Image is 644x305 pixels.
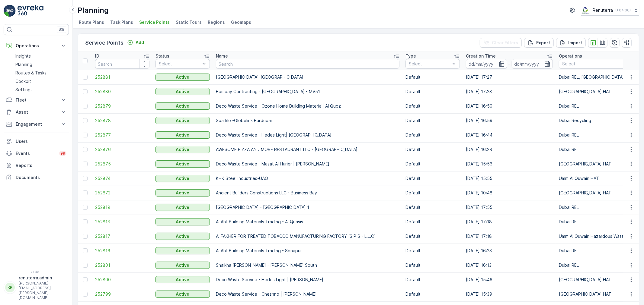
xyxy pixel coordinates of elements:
[402,272,463,287] td: Default
[95,161,149,167] a: 252875
[176,291,190,297] p: Active
[463,272,556,287] td: [DATE] 15:46
[15,61,32,68] p: Planning
[95,277,149,283] a: 252800
[83,133,88,137] div: Toggle Row Selected
[402,70,463,84] td: Default
[155,88,210,95] button: Active
[176,132,190,138] p: Active
[176,190,190,196] p: Active
[83,162,88,166] div: Toggle Row Selected
[83,75,88,80] div: Toggle Row Selected
[216,59,399,69] input: Search
[83,190,88,195] div: Toggle Row Selected
[125,39,146,46] button: Add
[492,40,518,46] p: Clear Filters
[213,84,402,99] td: Bombay Contracting - [GEOGRAPHIC_DATA] - MV51
[402,171,463,186] td: Default
[19,281,64,300] p: [PERSON_NAME][EMAIL_ADDRESS][PERSON_NAME][DOMAIN_NAME]
[4,135,69,147] a: Users
[213,200,402,215] td: [GEOGRAPHIC_DATA] - [GEOGRAPHIC_DATA] 1
[176,118,190,124] p: Active
[402,186,463,200] td: Default
[155,276,210,283] button: Active
[15,53,31,59] p: Insights
[231,19,251,25] span: Geomaps
[13,86,69,94] a: Settings
[95,175,149,181] a: 252874
[95,219,149,225] a: 252818
[18,5,43,17] img: logo_light-DOdMpM7g.png
[409,61,450,67] p: Select
[176,204,190,210] p: Active
[19,275,64,281] p: renuterra.admin
[213,186,402,200] td: Ancient Builders Constructions LLC - Business Bay
[95,118,149,124] a: 252878
[4,106,69,118] button: Asset
[4,159,69,171] a: Reports
[208,19,225,25] span: Regions
[4,171,69,184] a: Documents
[155,117,210,124] button: Active
[466,59,507,69] input: dd/mm/yyyy
[176,248,190,254] p: Active
[463,84,556,99] td: [DATE] 17:23
[4,5,16,17] img: logo
[176,89,190,95] p: Active
[463,113,556,128] td: [DATE] 16:59
[16,43,57,49] p: Operations
[463,99,556,113] td: [DATE] 16:59
[463,229,556,244] td: [DATE] 17:18
[213,244,402,258] td: Al Ahli Building Materials Trading - Sonapur
[155,262,210,269] button: Active
[213,258,402,272] td: Shaikha [PERSON_NAME] - [PERSON_NAME] South
[4,147,69,159] a: Events99
[581,7,590,14] img: Screenshot_2024-07-26_at_13.33.01.png
[556,38,586,48] button: Import
[176,146,190,152] p: Active
[4,270,69,274] span: v 1.48.1
[593,7,613,13] p: Renuterra
[155,247,210,254] button: Active
[95,59,149,69] input: Search
[95,204,149,210] a: 252819
[83,248,88,253] div: Toggle Row Selected
[155,53,169,59] p: Status
[463,128,556,142] td: [DATE] 16:44
[155,218,210,225] button: Active
[402,142,463,157] td: Default
[463,70,556,84] td: [DATE] 17:27
[16,175,66,181] p: Documents
[95,233,149,239] a: 252817
[83,263,88,268] div: Toggle Row Selected
[213,142,402,157] td: AWESOME PIZZA AND MORE RESTAURANT LLC - [GEOGRAPHIC_DATA]
[5,283,15,292] div: RR
[402,157,463,171] td: Default
[402,244,463,258] td: Default
[176,161,190,167] p: Active
[402,113,463,128] td: Default
[402,287,463,301] td: Default
[95,74,149,80] a: 252881
[83,205,88,210] div: Toggle Row Selected
[176,175,190,181] p: Active
[95,262,149,268] span: 252801
[159,61,200,67] p: Select
[405,53,416,59] p: Type
[466,53,496,59] p: Creation Time
[463,287,556,301] td: [DATE] 15:39
[95,146,149,152] a: 252876
[463,171,556,186] td: [DATE] 15:55
[615,8,631,13] p: ( +04:00 )
[95,190,149,196] a: 252872
[512,59,553,69] input: dd/mm/yyyy
[213,287,402,301] td: Deco Waste Service - Cheshno | [PERSON_NAME]
[213,99,402,113] td: Deco Waste Service - Ozone Home Building Material| Al Quoz
[95,291,149,297] a: 252799
[463,157,556,171] td: [DATE] 15:56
